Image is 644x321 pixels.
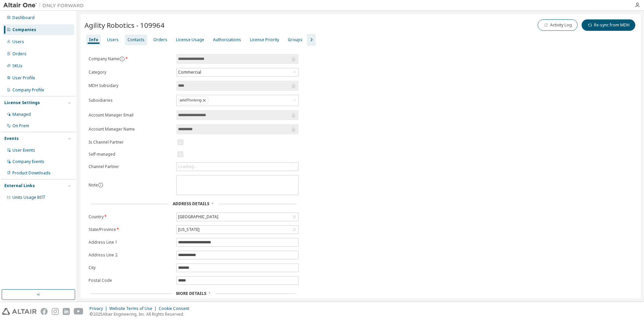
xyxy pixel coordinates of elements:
label: Is Channel Partner [89,140,172,145]
div: Orders [12,51,26,57]
button: information [98,182,103,188]
img: linkedin.svg [63,308,70,315]
label: Category [89,70,172,75]
div: Events [4,136,19,141]
div: Company Events [12,159,44,164]
div: External Links [4,183,35,188]
label: Account Manager Email [89,112,172,118]
div: User Events [12,148,35,153]
div: License Settings [4,100,40,105]
label: MDH Subsidary [89,83,172,88]
img: instagram.svg [52,308,59,315]
div: [US_STATE] [177,226,298,234]
img: youtube.svg [74,308,84,315]
div: Users [107,37,119,43]
label: Address Line 1 [89,240,172,245]
p: © 2025 Altair Engineering, Inc. All Rights Reserved. [90,311,193,317]
label: Postal Code [89,278,172,283]
div: Loading... [177,163,298,171]
span: Address Details [173,201,209,207]
span: Agility Robotics - 109964 [85,20,164,30]
label: Company Name [89,56,172,62]
button: Re-sync from MDH [582,19,635,31]
span: Units Usage BI [12,194,45,200]
div: License Priority [250,37,279,43]
div: [GEOGRAPHIC_DATA] [177,213,298,221]
label: Account Manager Name [89,127,172,132]
div: Product Downloads [12,170,51,176]
button: information [119,56,125,62]
div: User Profile [12,75,35,81]
label: Address Line 2 [89,252,172,258]
img: Altair One [3,2,87,9]
div: Authorizations [213,37,241,43]
div: License Usage [176,37,204,43]
div: Company Profile [12,87,44,93]
label: City [89,265,172,270]
label: Channel Partner [89,164,172,169]
div: Loading... [178,164,197,169]
label: Note [89,182,98,188]
div: Commercial [177,68,298,76]
div: Groups [288,37,303,43]
label: Subsidiaries [89,98,172,103]
img: facebook.svg [41,308,48,315]
div: Cookie Consent [159,306,193,311]
label: State/Province [89,227,172,232]
label: Country [89,214,172,220]
button: Activity Log [538,19,578,31]
div: Orders [153,37,167,43]
span: More Details [176,291,206,296]
div: Commercial [177,69,202,76]
div: Users [12,39,24,45]
div: On Prem [12,123,29,129]
div: Managed [12,112,31,117]
div: Privacy [90,306,109,311]
div: solidThinking [178,96,209,104]
div: Companies [12,27,36,32]
div: [GEOGRAPHIC_DATA] [177,213,219,221]
div: Website Terms of Use [109,306,159,311]
div: Contacts [127,37,145,43]
div: SKUs [12,63,22,69]
div: Dashboard [12,15,35,20]
label: Self-managed [89,152,172,157]
div: Info [89,37,98,43]
div: solidThinking [177,95,298,106]
img: altair_logo.svg [2,308,37,315]
div: [US_STATE] [177,226,201,233]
